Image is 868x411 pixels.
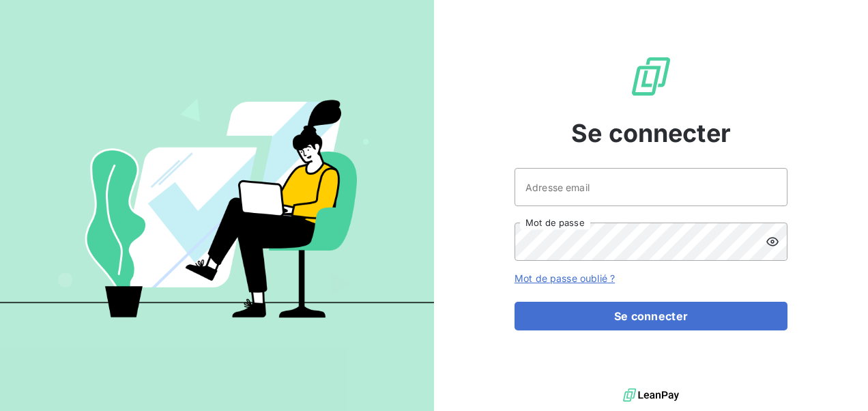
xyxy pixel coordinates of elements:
span: Se connecter [571,115,731,152]
img: Logo LeanPay [629,55,673,98]
a: Mot de passe oublié ? [515,272,615,284]
input: placeholder [515,168,787,206]
button: Se connecter [515,302,787,330]
img: logo [623,385,679,406]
